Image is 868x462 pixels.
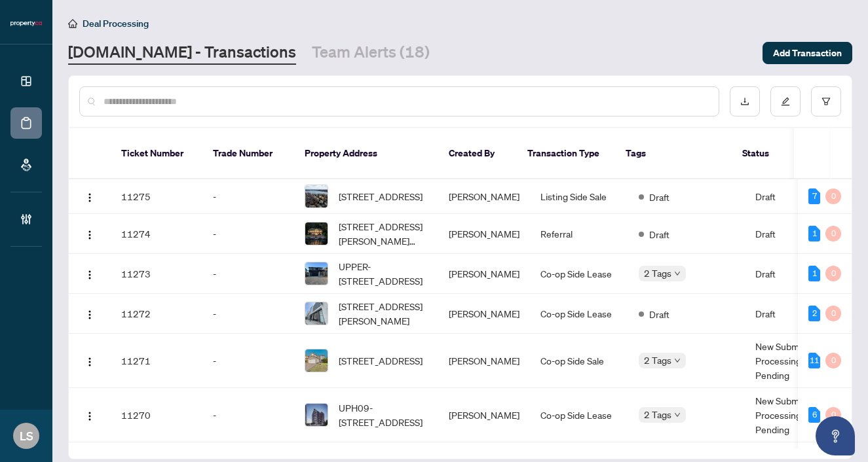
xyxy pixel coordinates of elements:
[644,266,671,281] span: 2 Tags
[449,228,519,240] span: [PERSON_NAME]
[615,128,732,179] th: Tags
[85,357,95,367] img: Logo
[644,353,671,368] span: 2 Tags
[79,263,100,284] button: Logo
[85,270,95,280] img: Logo
[808,226,820,241] div: 1
[85,310,95,320] img: Logo
[674,412,681,418] span: down
[83,18,149,29] span: Deal Processing
[85,230,95,240] img: Logo
[305,349,328,372] img: thumbnail-img
[825,407,841,423] div: 0
[305,404,328,426] img: thumbnail-img
[745,214,843,254] td: Draft
[10,20,42,27] img: logo
[79,350,100,371] button: Logo
[649,190,670,204] span: Draft
[202,254,294,294] td: -
[808,188,820,204] div: 7
[305,185,328,207] img: thumbnail-img
[745,334,843,388] td: New Submission - Processing Pending
[111,254,202,294] td: 11273
[339,400,428,429] span: UPH09-[STREET_ADDRESS]
[740,97,749,106] span: download
[770,86,801,116] button: edit
[202,294,294,334] td: -
[79,186,100,207] button: Logo
[79,303,100,324] button: Logo
[811,86,841,116] button: filter
[530,254,628,294] td: Co-op Side Lease
[305,302,328,325] img: thumbnail-img
[825,226,841,241] div: 0
[339,189,423,204] span: [STREET_ADDRESS]
[530,214,628,254] td: Referral
[294,128,438,179] th: Property Address
[808,266,820,281] div: 1
[808,407,820,423] div: 6
[530,388,628,442] td: Co-op Side Lease
[202,334,294,388] td: -
[745,388,843,442] td: New Submission - Processing Pending
[202,214,294,254] td: -
[202,388,294,442] td: -
[649,227,670,241] span: Draft
[732,128,830,179] th: Status
[530,334,628,388] td: Co-op Side Sale
[438,128,517,179] th: Created By
[111,334,202,388] td: 11271
[763,42,852,64] button: Add Transaction
[825,266,841,281] div: 0
[312,41,430,65] a: Team Alerts (18)
[339,259,428,288] span: UPPER-[STREET_ADDRESS]
[649,307,670,321] span: Draft
[808,353,820,368] div: 11
[449,268,519,279] span: [PERSON_NAME]
[20,427,33,445] span: LS
[816,416,855,455] button: Open asap
[781,97,790,106] span: edit
[825,188,841,204] div: 0
[449,308,519,319] span: [PERSON_NAME]
[305,222,328,245] img: thumbnail-img
[530,294,628,334] td: Co-op Side Lease
[674,270,681,277] span: down
[821,97,831,106] span: filter
[68,19,77,28] span: home
[79,223,100,244] button: Logo
[111,128,202,179] th: Ticket Number
[530,179,628,214] td: Listing Side Sale
[644,407,671,422] span: 2 Tags
[111,388,202,442] td: 11270
[808,306,820,321] div: 2
[339,299,428,328] span: [STREET_ADDRESS][PERSON_NAME]
[730,86,760,116] button: download
[517,128,615,179] th: Transaction Type
[339,353,423,368] span: [STREET_ADDRESS]
[305,262,328,285] img: thumbnail-img
[449,190,519,202] span: [PERSON_NAME]
[85,192,95,203] img: Logo
[449,409,519,421] span: [PERSON_NAME]
[825,306,841,321] div: 0
[773,43,842,63] span: Add Transaction
[68,41,296,65] a: [DOMAIN_NAME] - Transactions
[202,128,294,179] th: Trade Number
[85,411,95,421] img: Logo
[449,355,519,366] span: [PERSON_NAME]
[745,179,843,214] td: Draft
[79,404,100,425] button: Logo
[825,353,841,368] div: 0
[745,294,843,334] td: Draft
[111,214,202,254] td: 11274
[202,179,294,214] td: -
[745,254,843,294] td: Draft
[111,294,202,334] td: 11272
[339,219,428,248] span: [STREET_ADDRESS][PERSON_NAME][PERSON_NAME][PERSON_NAME]
[111,179,202,214] td: 11275
[674,357,681,364] span: down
